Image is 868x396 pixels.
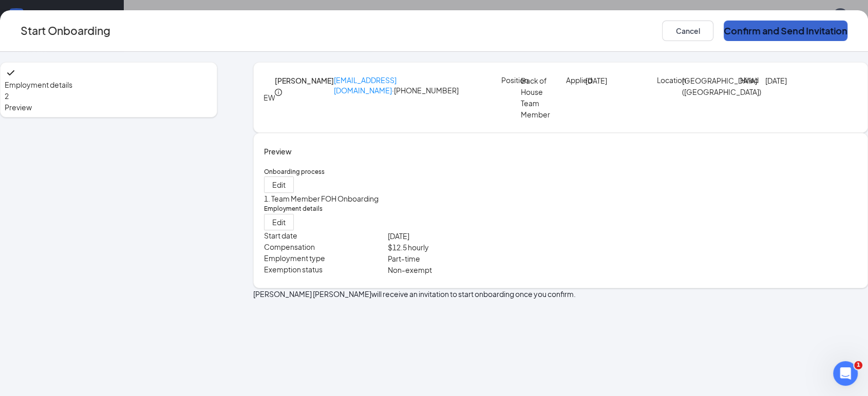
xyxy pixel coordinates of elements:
[854,361,862,369] span: 1
[264,242,388,252] p: Compensation
[264,194,379,203] span: 1. Team Member FOH Onboarding
[388,230,561,242] p: [DATE]
[765,75,816,86] p: [DATE]
[264,214,294,230] button: Edit
[833,361,858,386] iframe: Intercom live chat
[5,79,213,90] span: Employment details
[264,167,857,176] h5: Onboarding process
[334,75,501,110] p: · [PHONE_NUMBER]
[21,22,110,39] h3: Start Onboarding
[264,204,857,213] h5: Employment details
[388,253,561,264] p: Part-time
[275,89,282,96] span: info-circle
[263,92,275,103] div: EW
[682,75,732,97] p: [GEOGRAPHIC_DATA] ([GEOGRAPHIC_DATA])
[521,75,560,120] p: Back of House Team Member
[264,176,294,193] button: Edit
[388,242,561,253] p: $ 12.5 hourly
[264,230,388,241] p: Start date
[275,75,334,86] h4: [PERSON_NAME]
[662,21,713,41] button: Cancel
[740,75,765,85] p: Hired
[264,264,388,274] p: Exemption status
[5,102,213,113] span: Preview
[264,146,857,157] h4: Preview
[501,75,521,85] p: Position
[253,288,868,300] p: [PERSON_NAME] [PERSON_NAME] will receive an invitation to start onboarding once you confirm.
[264,253,388,263] p: Employment type
[5,91,9,101] span: 2
[272,180,286,190] span: Edit
[724,21,847,41] button: Confirm and Send Invitation
[272,217,286,227] span: Edit
[334,75,397,95] a: [EMAIL_ADDRESS][DOMAIN_NAME]
[586,75,625,86] p: [DATE]
[5,67,17,79] svg: Checkmark
[388,264,561,275] p: Non-exempt
[657,75,682,85] p: Location
[566,75,586,85] p: Applied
